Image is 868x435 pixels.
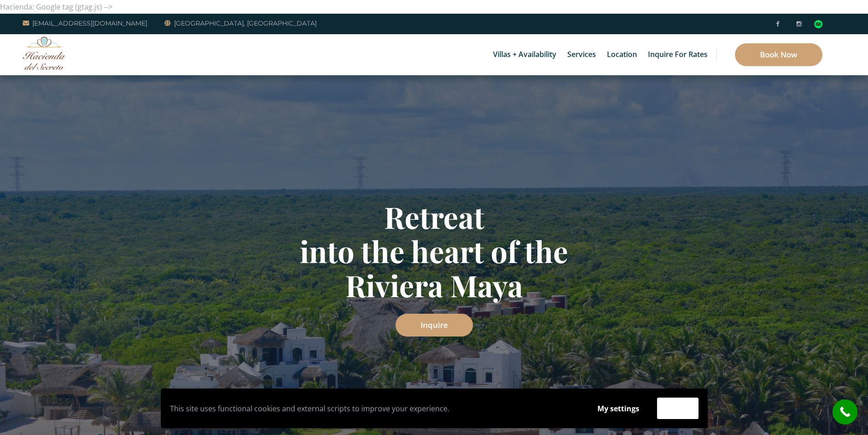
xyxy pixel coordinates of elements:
div: Read traveler reviews on Tripadvisor [814,20,822,28]
i: call [835,402,855,422]
img: Tripadvisor_logomark.svg [814,20,822,28]
h1: Retreat into the heart of the Riviera Maya [168,200,701,302]
a: call [832,399,858,425]
p: This site uses functional cookies and external scripts to improve your experience. [170,402,580,415]
a: Services [563,34,601,75]
a: Villas + Availability [488,34,561,75]
img: Awesome Logo [23,36,66,70]
button: My settings [589,398,648,419]
a: Inquire for Rates [643,34,712,75]
a: Location [602,34,642,75]
a: [EMAIL_ADDRESS][DOMAIN_NAME] [23,18,147,29]
a: Inquire [395,314,473,337]
a: [GEOGRAPHIC_DATA], [GEOGRAPHIC_DATA] [164,18,317,29]
button: Accept [657,398,699,419]
a: Book Now [735,43,822,66]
